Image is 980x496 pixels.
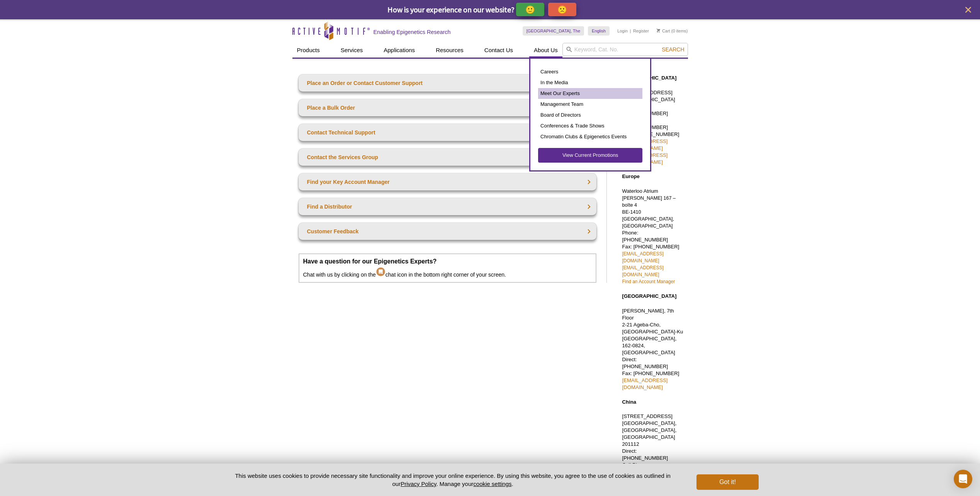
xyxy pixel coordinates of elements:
[659,46,686,53] button: Search
[538,110,642,121] a: Board of Directors
[657,29,660,32] img: Your Cart
[662,46,684,53] span: Search
[529,43,562,58] a: About Us
[622,195,676,229] span: [PERSON_NAME] 167 – boîte 4 BE-1410 [GEOGRAPHIC_DATA], [GEOGRAPHIC_DATA]
[299,75,596,92] a: Place an Order or Contact Customer Support
[562,43,688,56] input: Keyword, Cat. No.
[387,5,515,14] span: How is your experience on our website?
[557,5,567,14] p: 🙁
[622,89,684,166] p: [STREET_ADDRESS] [GEOGRAPHIC_DATA] Toll Free: [PHONE_NUMBER] Direct: [PHONE_NUMBER] Fax: [PHONE_N...
[538,121,642,131] a: Conferences & Trade Shows
[299,223,596,240] a: Customer Feedback
[538,66,642,77] a: Careers
[379,43,420,58] a: Applications
[538,148,642,163] a: View Current Promotions
[657,26,688,36] li: (0 items)
[292,43,324,58] a: Products
[622,399,637,405] strong: China
[336,43,368,58] a: Services
[622,377,668,390] a: [EMAIL_ADDRESS][DOMAIN_NAME]
[657,28,670,34] a: Cart
[622,279,675,284] a: Find an Account Manager
[617,28,628,34] a: Login
[473,481,511,487] button: cookie settings
[376,265,386,277] img: Intercom Chat
[374,29,451,36] h2: Enabling Epigenetics Research
[633,28,649,34] a: Register
[222,472,684,488] p: This website uses cookies to provide necessary site functionality and improve your online experie...
[299,173,596,190] a: Find your Key Account Manager
[299,124,596,141] a: Contact Technical Support
[538,77,642,88] a: In the Media
[588,26,610,36] a: English
[538,131,642,142] a: Chromatin Clubs & Epigenetics Events
[622,251,664,263] a: [EMAIL_ADDRESS][DOMAIN_NAME]
[622,293,677,299] strong: [GEOGRAPHIC_DATA]
[303,258,437,265] strong: Have a question for our Epigenetics Experts?
[963,5,973,15] button: close
[299,149,596,166] a: Contact the Services Group
[696,474,758,490] button: Got it!
[622,173,640,179] strong: Europe
[622,307,684,391] p: [PERSON_NAME], 7th Floor 2-21 Ageba-Cho, [GEOGRAPHIC_DATA]-Ku [GEOGRAPHIC_DATA], 162-0824, [GEOGR...
[538,88,642,99] a: Meet Our Experts
[622,265,664,277] a: [EMAIL_ADDRESS][DOMAIN_NAME]
[299,99,596,116] a: Place a Bulk Order
[401,481,436,487] a: Privacy Policy
[630,26,631,36] li: |
[525,5,535,14] p: 🙂
[303,258,592,278] p: Chat with us by clicking on the chat icon in the bottom right corner of your screen.
[299,198,596,215] a: Find a Distributor
[523,26,584,36] a: [GEOGRAPHIC_DATA], The
[538,99,642,110] a: Management Team
[954,470,972,488] div: Open Intercom Messenger
[622,413,684,489] p: [STREET_ADDRESS] [GEOGRAPHIC_DATA], [GEOGRAPHIC_DATA], [GEOGRAPHIC_DATA] 201112 Direct: [PHONE_NU...
[480,43,518,58] a: Contact Us
[622,188,684,285] p: Waterloo Atrium Phone: [PHONE_NUMBER] Fax: [PHONE_NUMBER]
[431,43,468,58] a: Resources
